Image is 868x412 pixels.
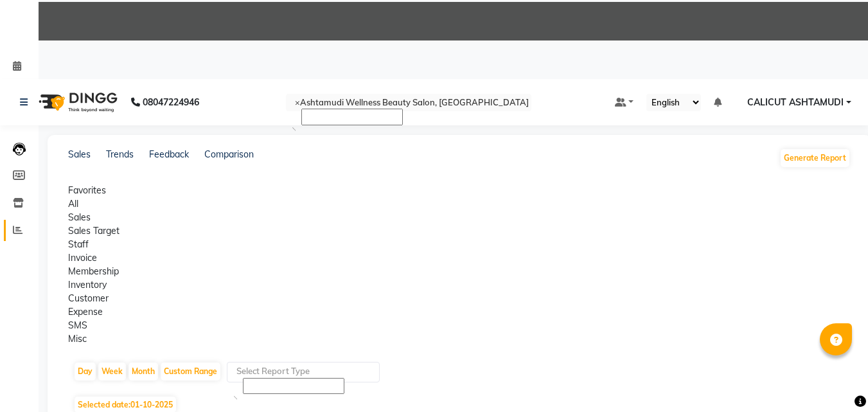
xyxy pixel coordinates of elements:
[714,96,734,108] a: 14
[295,97,300,107] span: ×
[143,84,199,120] b: 08047224946
[747,96,844,109] span: CALICUT ASHTAMUDI
[68,279,107,291] span: Inventory
[33,84,121,120] img: logo
[781,149,849,167] button: Generate Report
[75,363,96,381] div: Day
[68,184,106,196] span: Favorites
[68,306,103,318] span: Expense
[98,363,126,381] div: Week
[236,365,376,378] div: Select Report Type
[68,211,91,223] span: Sales
[68,333,87,345] span: Misc
[68,252,97,264] span: Invoice
[68,319,87,331] span: SMS
[68,198,78,210] span: All
[814,361,855,399] iframe: chat widget
[106,148,134,160] a: Trends
[722,98,734,108] span: 14
[68,292,109,304] span: Customer
[204,148,254,160] a: Comparison
[128,363,158,381] div: Month
[68,238,89,250] span: Staff
[161,363,220,381] div: Custom Range
[68,225,120,237] span: Sales Target
[149,148,189,160] a: Feedback
[130,400,173,409] span: 01-10-2025
[68,148,91,160] a: Sales
[68,265,119,277] span: Membership
[300,97,529,107] span: Ashtamudi Wellness Beauty Salon, [GEOGRAPHIC_DATA]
